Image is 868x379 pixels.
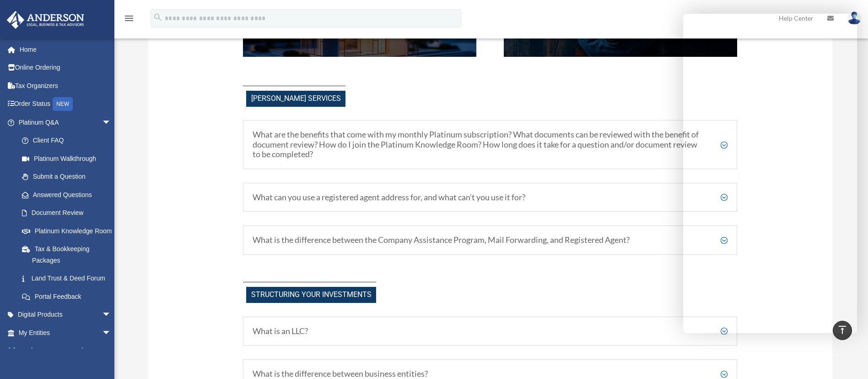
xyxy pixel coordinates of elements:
[6,306,125,324] a: Digital Productsarrow_drop_down
[102,306,120,324] span: arrow_drop_down
[683,14,857,333] iframe: Chat Window
[4,11,87,29] img: Anderson Advisors Platinum Portal
[6,40,125,59] a: Home
[13,149,125,168] a: Platinum Walkthrough
[6,95,125,114] a: Order StatusNEW
[102,113,120,132] span: arrow_drop_down
[253,326,728,336] h5: What is an LLC?
[13,240,125,269] a: Tax & Bookkeeping Packages
[102,342,120,361] span: arrow_drop_down
[13,204,125,222] a: Document Review
[13,287,125,306] a: Portal Feedback
[253,235,728,245] h5: What is the difference between the Company Assistance Program, Mail Forwarding, and Registered Ag...
[246,91,345,107] span: [PERSON_NAME] Services
[6,324,125,342] a: My Entitiesarrow_drop_down
[246,287,376,303] span: Structuring Your investments
[6,59,125,77] a: Online Ordering
[124,13,135,24] i: menu
[253,192,728,203] h5: What can you use a registered agent address for, and what can’t you use it for?
[13,168,125,186] a: Submit a Question
[6,113,125,132] a: Platinum Q&Aarrow_drop_down
[6,342,125,360] a: My [PERSON_NAME] Teamarrow_drop_down
[6,77,125,95] a: Tax Organizers
[124,16,135,24] a: menu
[102,324,120,342] span: arrow_drop_down
[847,11,861,25] img: User Pic
[53,97,73,111] div: NEW
[13,186,125,204] a: Answered Questions
[153,12,163,22] i: search
[13,222,125,240] a: Platinum Knowledge Room
[13,132,120,150] a: Client FAQ
[253,369,728,379] h5: What is the difference between business entities?
[13,269,125,288] a: Land Trust & Deed Forum
[253,130,728,159] h5: What are the benefits that come with my monthly Platinum subscription? What documents can be revi...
